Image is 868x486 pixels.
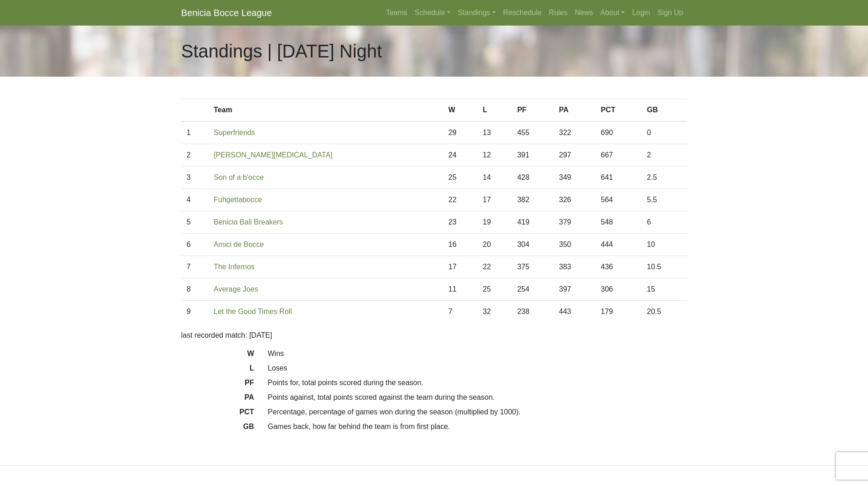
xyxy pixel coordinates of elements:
td: 179 [595,301,641,323]
td: 22 [443,189,478,211]
td: 306 [595,278,641,301]
a: News [571,4,597,22]
td: 16 [443,234,478,256]
td: 8 [181,278,209,301]
td: 379 [554,211,596,234]
td: 22 [478,256,512,278]
td: 13 [478,121,512,144]
td: 322 [554,121,596,144]
td: 1 [181,121,209,144]
td: 350 [554,234,596,256]
p: last recorded match: [DATE] [181,330,687,341]
th: Team [208,99,443,122]
th: GB [642,99,687,122]
td: 10 [642,234,687,256]
td: 375 [512,256,554,278]
a: Teams [382,4,411,22]
dt: PF [175,377,261,392]
h1: Standings | [DATE] Night [181,40,382,62]
a: Let the Good Times Roll [214,308,292,315]
dt: W [175,348,261,363]
td: 7 [181,256,209,278]
td: 20 [478,234,512,256]
dt: PA [175,392,261,407]
td: 9 [181,301,209,323]
td: 14 [478,167,512,189]
td: 397 [554,278,596,301]
td: 254 [512,278,554,301]
dt: PCT [175,407,261,421]
th: W [443,99,478,122]
a: Superfriends [214,129,255,136]
a: Benicia Ball Breakers [214,218,283,226]
a: Login [628,4,653,22]
td: 5.5 [642,189,687,211]
td: 12 [478,144,512,167]
td: 297 [554,144,596,167]
td: 690 [595,121,641,144]
dd: Loses [261,363,694,374]
a: Average Joes [214,285,258,293]
td: 443 [554,301,596,323]
td: 419 [512,211,554,234]
td: 548 [595,211,641,234]
td: 641 [595,167,641,189]
a: Son of a b'occe [214,173,264,181]
a: The Infernos [214,263,255,271]
td: 17 [443,256,478,278]
a: Fuhgettabocce [214,196,262,204]
td: 20.5 [642,301,687,323]
td: 444 [595,234,641,256]
td: 17 [478,189,512,211]
td: 326 [554,189,596,211]
td: 2 [181,144,209,167]
dd: Percentage, percentage of games won during the season (multiplied by 1000). [261,407,694,418]
td: 6 [642,211,687,234]
th: PF [512,99,554,122]
td: 7 [443,301,478,323]
td: 667 [595,144,641,167]
td: 4 [181,189,209,211]
td: 428 [512,167,554,189]
td: 24 [443,144,478,167]
td: 304 [512,234,554,256]
dd: Wins [261,348,694,359]
td: 0 [642,121,687,144]
a: [PERSON_NAME][MEDICAL_DATA] [214,151,333,159]
th: L [478,99,512,122]
td: 383 [554,256,596,278]
td: 455 [512,121,554,144]
td: 349 [554,167,596,189]
a: Sign Up [654,4,687,22]
td: 391 [512,144,554,167]
a: Standings [454,4,499,22]
td: 10.5 [642,256,687,278]
td: 25 [443,167,478,189]
a: Schedule [411,4,454,22]
td: 23 [443,211,478,234]
td: 382 [512,189,554,211]
td: 19 [478,211,512,234]
td: 238 [512,301,554,323]
td: 3 [181,167,209,189]
a: About [597,4,629,22]
td: 15 [642,278,687,301]
a: Reschedule [499,4,545,22]
th: PCT [595,99,641,122]
a: Benicia Bocce League [181,4,272,22]
td: 2.5 [642,167,687,189]
dt: L [175,363,261,377]
dt: GB [175,421,261,436]
td: 564 [595,189,641,211]
td: 29 [443,121,478,144]
dd: Points for, total points scored during the season. [261,377,694,388]
td: 25 [478,278,512,301]
th: PA [554,99,596,122]
td: 32 [478,301,512,323]
dd: Games back, how far behind the team is from first place. [261,421,694,432]
td: 11 [443,278,478,301]
td: 5 [181,211,209,234]
td: 6 [181,234,209,256]
td: 2 [642,144,687,167]
td: 436 [595,256,641,278]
